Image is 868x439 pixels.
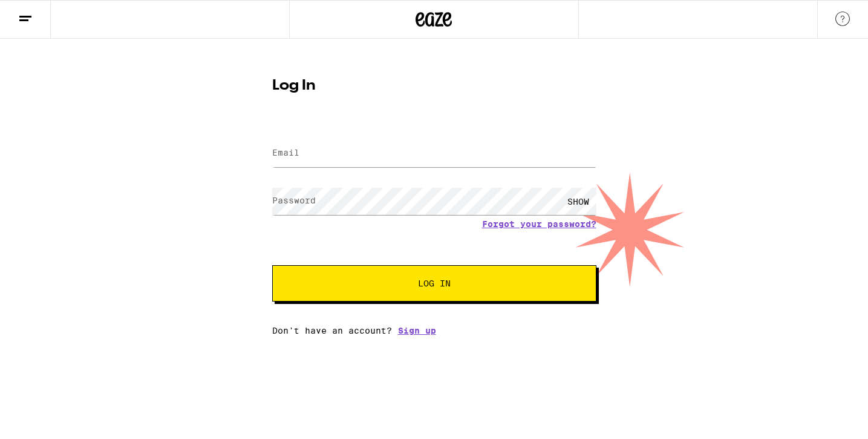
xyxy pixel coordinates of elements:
label: Email [272,148,299,157]
div: Don't have an account? [272,326,596,335]
span: Log In [418,279,451,288]
a: Sign up [398,326,436,335]
h1: Log In [272,79,596,93]
span: Hi. Need any help? [7,8,87,18]
input: Email [272,140,596,167]
div: SHOW [560,188,596,215]
button: Log In [272,265,596,302]
a: Forgot your password? [482,219,596,229]
label: Password [272,196,316,205]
